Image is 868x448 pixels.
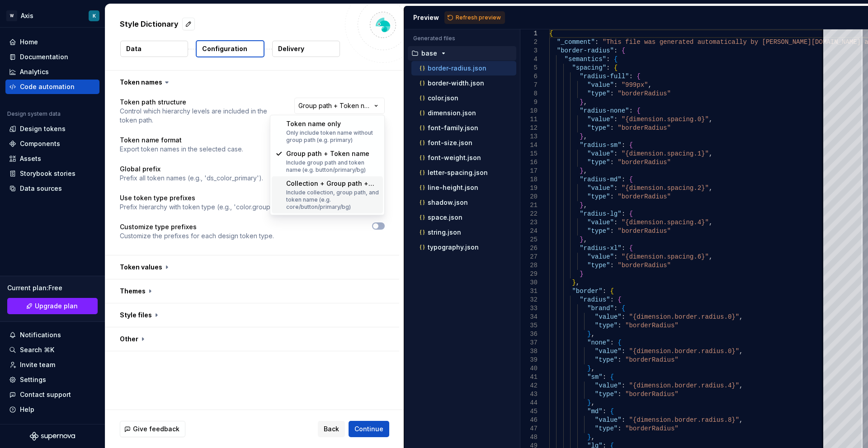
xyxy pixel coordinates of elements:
div: Include group path and token name (e.g. button/primary/bg) [286,159,379,174]
span: Group path + Token name [286,150,369,157]
div: Include collection, group path, and token name (e.g. core/button/primary/bg) [286,189,379,211]
span: Token name only [286,120,341,127]
div: Only include token name without group path (e.g. primary) [286,129,379,144]
span: Collection + Group path + Token name [286,179,374,196]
